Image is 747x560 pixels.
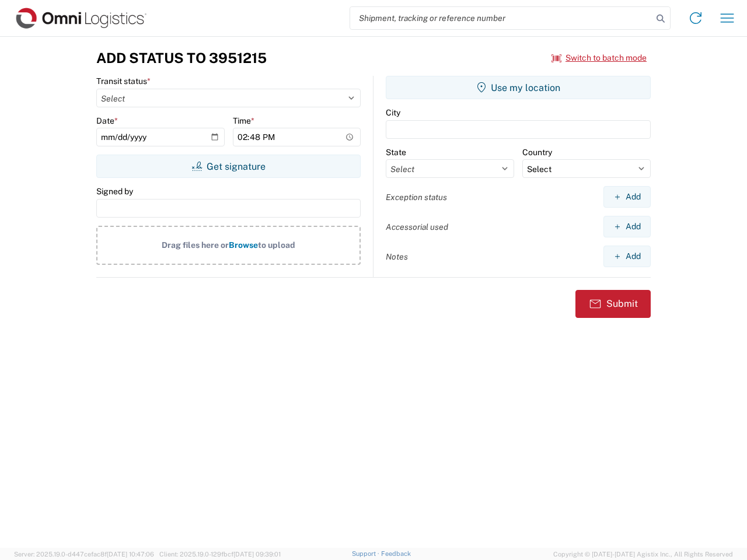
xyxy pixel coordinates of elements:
[352,550,381,557] a: Support
[233,551,281,558] span: [DATE] 09:39:01
[350,7,652,29] input: Shipment, tracking or reference number
[96,155,361,178] button: Get signature
[96,116,118,126] label: Date
[162,240,229,250] span: Drag files here or
[603,186,651,208] button: Add
[603,246,651,267] button: Add
[575,290,651,318] button: Submit
[603,216,651,237] button: Add
[96,76,151,86] label: Transit status
[386,107,400,118] label: City
[386,147,406,157] label: State
[258,240,295,250] span: to upload
[229,240,258,250] span: Browse
[551,48,647,68] button: Switch to batch mode
[107,551,154,558] span: [DATE] 10:47:06
[553,549,733,559] span: Copyright © [DATE]-[DATE] Agistix Inc., All Rights Reserved
[381,550,411,557] a: Feedback
[233,116,254,126] label: Time
[96,186,133,197] label: Signed by
[386,222,448,232] label: Accessorial used
[386,192,447,202] label: Exception status
[522,147,552,157] label: Country
[159,551,281,558] span: Client: 2025.19.0-129fbcf
[14,551,154,558] span: Server: 2025.19.0-d447cefac8f
[386,76,651,99] button: Use my location
[386,251,408,262] label: Notes
[96,50,267,66] h3: Add Status to 3951215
